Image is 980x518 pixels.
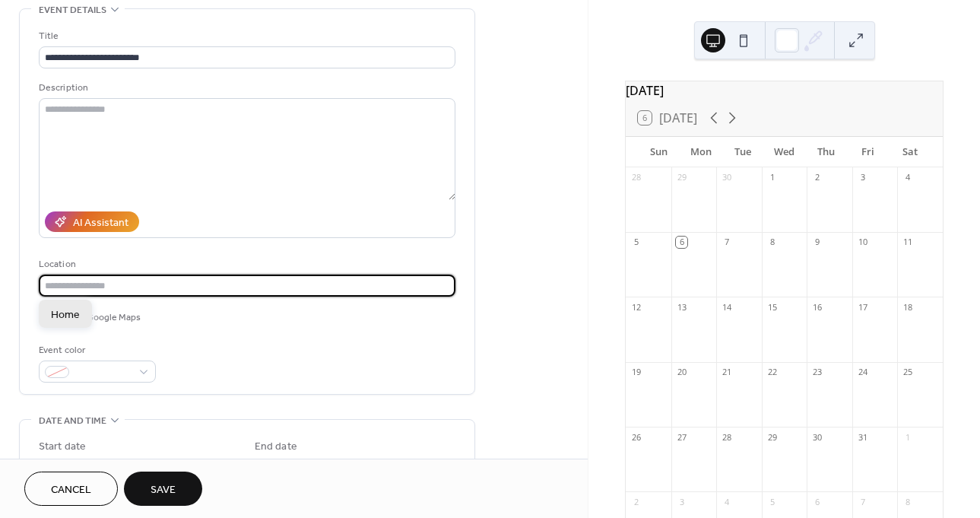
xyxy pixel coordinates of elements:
[902,431,913,443] div: 1
[811,237,823,248] div: 9
[73,215,128,231] div: AI Assistant
[630,172,642,183] div: 28
[902,301,913,313] div: 18
[766,431,778,443] div: 29
[630,367,642,378] div: 19
[39,342,153,358] div: Event color
[124,472,202,506] button: Save
[721,496,732,507] div: 4
[24,472,118,506] button: Cancel
[39,439,86,455] div: Start date
[721,172,732,183] div: 30
[766,367,778,378] div: 22
[676,496,687,507] div: 3
[680,137,722,167] div: Mon
[722,137,763,167] div: Tue
[857,431,868,443] div: 31
[811,172,823,183] div: 2
[857,367,868,378] div: 24
[39,2,106,18] span: Event details
[766,496,778,507] div: 5
[847,137,889,167] div: Fri
[676,237,687,248] div: 6
[630,237,642,248] div: 5
[805,137,847,167] div: Thu
[45,211,139,232] button: AI Assistant
[763,137,805,167] div: Wed
[766,172,778,183] div: 1
[721,237,732,248] div: 7
[626,81,943,100] div: [DATE]
[766,237,778,248] div: 8
[811,431,823,443] div: 30
[39,413,106,429] span: Date and time
[902,496,913,507] div: 8
[889,137,931,167] div: Sat
[676,172,687,183] div: 29
[811,496,823,507] div: 6
[51,482,91,498] span: Cancel
[857,496,868,507] div: 7
[811,367,823,378] div: 23
[39,28,452,44] div: Title
[630,496,642,507] div: 2
[721,431,732,443] div: 28
[902,172,913,183] div: 4
[57,310,141,326] span: Link to Google Maps
[255,439,297,455] div: End date
[721,367,732,378] div: 21
[676,301,687,313] div: 13
[721,301,732,313] div: 14
[902,367,913,378] div: 25
[676,367,687,378] div: 20
[39,256,452,272] div: Location
[676,431,687,443] div: 27
[766,301,778,313] div: 15
[630,431,642,443] div: 26
[151,482,176,498] span: Save
[39,80,452,96] div: Description
[638,137,680,167] div: Sun
[902,237,913,248] div: 11
[857,172,868,183] div: 3
[51,307,80,323] span: Home
[811,301,823,313] div: 16
[630,301,642,313] div: 12
[857,301,868,313] div: 17
[857,237,868,248] div: 10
